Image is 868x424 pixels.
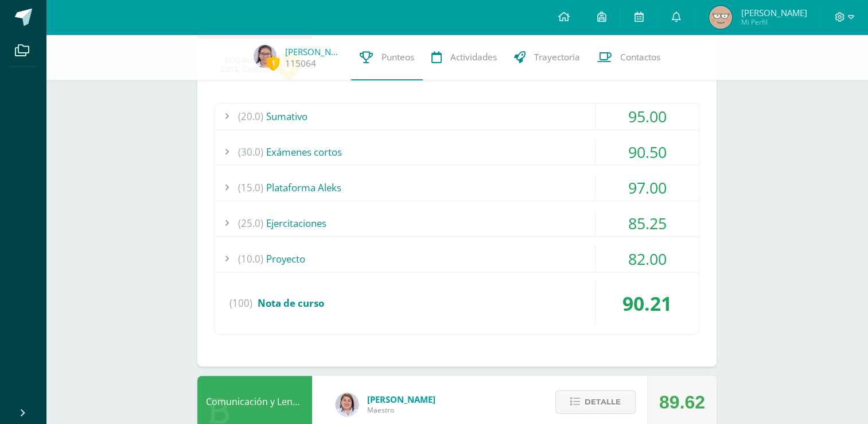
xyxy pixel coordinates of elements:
[741,7,807,18] span: [PERSON_NAME]
[215,210,699,236] div: Ejercitaciones
[238,210,263,236] span: (25.0)
[595,246,699,272] div: 82.00
[367,394,435,405] span: [PERSON_NAME]
[351,34,423,80] a: Punteos
[215,246,699,272] div: Proyecto
[238,103,263,129] span: (20.0)
[595,139,699,165] div: 90.50
[285,46,342,57] a: [PERSON_NAME]
[534,51,580,63] span: Trayectoria
[589,34,669,80] a: Contactos
[215,175,699,201] div: Plataforma Aleks
[555,390,636,414] button: Detalle
[267,56,279,70] span: 1
[229,282,252,325] span: (100)
[238,246,263,272] span: (10.0)
[285,57,316,70] a: 115064
[336,393,359,416] img: a4e180d3c88e615cdf9cba2a7be06673.png
[367,405,435,415] span: Maestro
[258,296,324,310] span: Nota de curso
[595,103,699,129] div: 95.00
[585,391,621,413] span: Detalle
[595,175,699,201] div: 97.00
[741,17,807,27] span: Mi Perfil
[215,103,699,129] div: Sumativo
[595,210,699,236] div: 85.25
[215,139,699,165] div: Exámenes cortos
[423,34,505,80] a: Actividades
[709,6,732,29] img: b08fa849ce700c2446fec7341b01b967.png
[505,34,589,80] a: Trayectoria
[382,51,414,63] span: Punteos
[238,175,263,201] span: (15.0)
[254,45,277,68] img: 9f4b94e99bd453ca0c7e9e26828c986f.png
[238,139,263,165] span: (30.0)
[595,282,699,325] div: 90.21
[450,51,497,63] span: Actividades
[620,51,660,63] span: Contactos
